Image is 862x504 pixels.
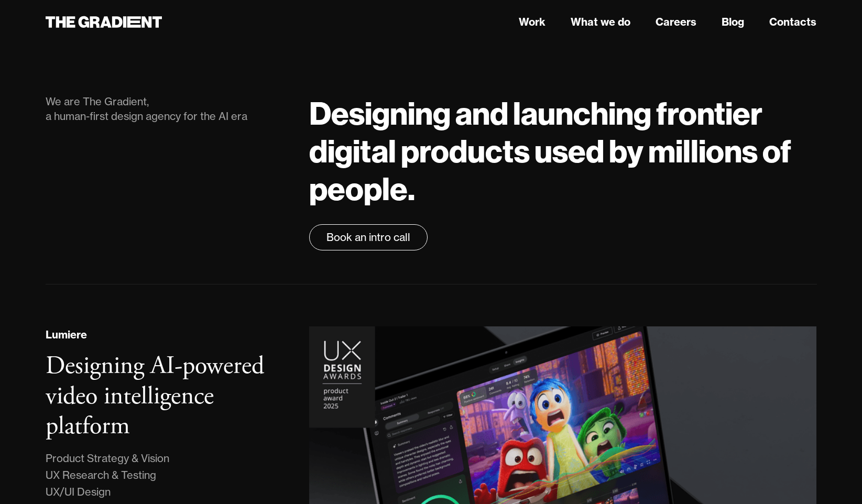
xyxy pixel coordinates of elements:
[46,450,169,500] div: Product Strategy & Vision UX Research & Testing UX/UI Design
[46,350,264,442] h3: Designing AI-powered video intelligence platform
[309,94,816,207] h1: Designing and launching frontier digital products used by millions of people.
[722,14,744,30] a: Blog
[656,14,696,30] a: Careers
[769,14,816,30] a: Contacts
[46,94,289,124] div: We are The Gradient, a human-first design agency for the AI era
[519,14,545,30] a: Work
[46,327,87,343] div: Lumiere
[571,14,630,30] a: What we do
[309,224,428,250] a: Book an intro call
